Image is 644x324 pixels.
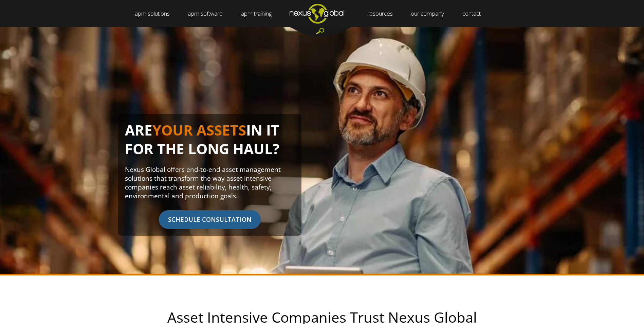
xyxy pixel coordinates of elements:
span: YOUR ASSETS [152,120,246,140]
h1: ARE IN IT FOR THE LONG HAUL? [125,121,295,165]
p: Nexus Global offers end-to-end asset management solutions that transform the way asset intensive ... [125,165,295,200]
span: SCHEDULE CONSULTATION [159,210,261,229]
